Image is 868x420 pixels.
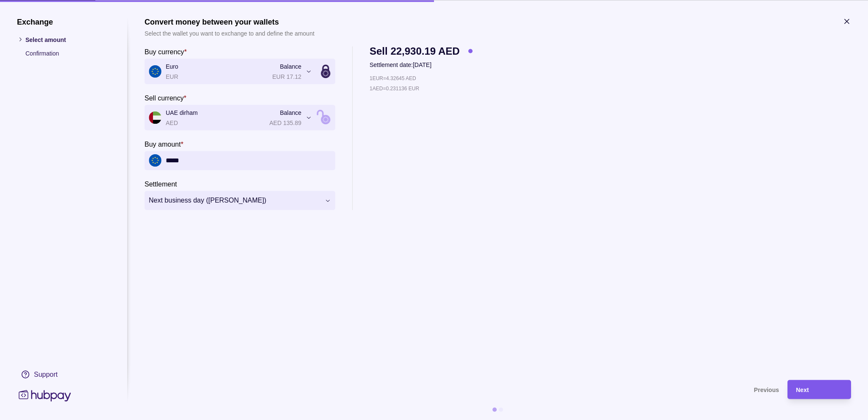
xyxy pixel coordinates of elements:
[145,140,181,147] p: Buy amount
[370,73,416,83] p: 1 EUR = 4.32645 AED
[145,180,177,187] p: Settlement
[145,48,184,55] p: Buy currency
[145,139,184,149] label: Buy amount
[145,380,779,399] button: Previous
[370,60,473,69] p: Settlement date: [DATE]
[149,154,161,167] img: eu
[145,17,314,26] h1: Convert money between your wallets
[145,28,314,38] p: Select the wallet you want to exchange to and define the amount
[25,48,110,58] p: Confirmation
[17,365,110,383] a: Support
[17,17,110,26] h1: Exchange
[34,370,58,379] div: Support
[145,46,187,56] label: Buy currency
[145,178,177,189] label: Settlement
[145,92,186,103] label: Sell currency
[145,94,184,101] p: Sell currency
[787,380,851,399] button: Next
[370,83,419,93] p: 1 AED = 0.231136 EUR
[796,387,809,393] span: Next
[370,46,460,56] span: Sell 22,930.19 AED
[166,151,331,170] input: amount
[25,35,110,44] p: Select amount
[754,387,779,393] span: Previous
